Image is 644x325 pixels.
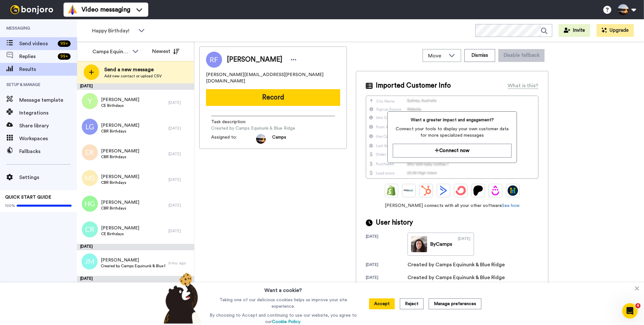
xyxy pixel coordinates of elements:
[101,148,139,154] span: [PERSON_NAME]
[227,55,282,64] span: [PERSON_NAME]
[206,89,340,106] button: Record
[456,185,466,196] img: ConvertKit
[408,261,505,269] div: Created by Camps Equinunk & Blue Ridge
[82,221,98,237] img: cr.png
[597,24,634,37] button: Upgrade
[82,119,98,135] img: lg.png
[458,236,470,252] div: [DATE]
[211,134,256,144] span: Assigned to:
[82,5,130,14] span: Video messaging
[19,96,77,104] span: Message template
[211,125,295,132] span: Created by Camps Equinunk & Blue Ridge
[376,81,451,90] span: Imported Customer Info
[508,185,518,196] img: GoHighLevel
[67,4,78,15] img: vm-color.svg
[104,66,162,73] span: Send a new message
[8,5,56,14] img: bj-logo-header-white.svg
[101,97,139,103] span: [PERSON_NAME]
[490,185,501,196] img: Drip
[158,272,205,324] img: bear-with-cookie.png
[206,72,340,84] span: [PERSON_NAME][EMAIL_ADDRESS][PERSON_NAME][DOMAIN_NAME]
[464,49,495,62] button: Dismiss
[168,100,191,105] div: [DATE]
[366,275,408,281] div: [DATE]
[147,45,184,58] button: Newest
[19,40,55,47] span: Send videos
[77,276,194,282] div: [DATE]
[421,185,431,196] img: Hubspot
[19,53,55,60] span: Replies
[101,257,165,263] span: [PERSON_NAME]
[559,24,590,37] button: Invite
[438,185,449,196] img: ActiveCampaign
[101,225,139,231] span: [PERSON_NAME]
[92,27,135,35] span: Happy Birthday!
[635,303,640,308] span: 4
[58,40,71,47] div: 99 +
[168,261,191,266] div: 5 mo. ago
[101,103,139,108] span: CE Birthdays
[19,148,77,155] span: Fallbacks
[404,185,414,196] img: Ontraport
[272,134,286,144] span: Camps
[5,195,51,200] span: QUICK START GUIDE
[168,203,191,208] div: [DATE]
[411,236,427,252] img: 9feb0930-2955-4926-9b5c-5b8c4337f81a-thumb.jpg
[101,206,139,211] span: CBR Birthdays
[101,129,139,134] span: CBR Birthdays
[19,135,77,142] span: Workspaces
[104,73,162,79] span: Add new contact or upload CSV
[168,177,191,182] div: [DATE]
[366,234,408,256] div: [DATE]
[92,48,129,56] div: Camps Equinunk & Blue Ridge
[393,117,511,123] span: Want a greater impact and engagement?
[82,93,98,109] img: y.png
[408,233,474,256] a: ByCamps[DATE]
[208,312,358,325] p: By choosing to Accept and continuing to use our website, you agree to our .
[622,303,638,319] iframe: Intercom live chat
[502,203,519,208] a: See how
[211,119,256,125] span: Task description :
[77,83,194,90] div: [DATE]
[376,218,413,227] span: User history
[77,244,194,250] div: [DATE]
[82,196,98,212] img: hg.png
[101,122,139,129] span: [PERSON_NAME]
[19,122,77,130] span: Share library
[101,199,139,206] span: [PERSON_NAME]
[386,185,397,196] img: Shopify
[82,170,98,186] img: ms.png
[82,253,98,269] img: jm.png
[82,144,98,160] img: er.png
[168,151,191,157] div: [DATE]
[101,231,139,236] span: CE Birthdays
[206,52,222,68] img: Image of Macie Farina
[58,53,71,60] div: 99 +
[264,283,302,294] h3: Want a cookie?
[19,109,77,117] span: Integrations
[366,202,538,209] span: [PERSON_NAME] connects with all your other software
[101,174,139,180] span: [PERSON_NAME]
[369,298,395,309] button: Accept
[272,320,300,324] a: Cookie Policy
[429,298,481,309] button: Manage preferences
[473,185,483,196] img: Patreon
[101,154,139,159] span: CBR Birthdays
[400,298,424,309] button: Reject
[208,297,358,310] p: Taking one of our delicious cookies helps us improve your site experience.
[408,274,505,281] div: Created by Camps Equinunk & Blue Ridge
[256,134,266,144] img: 67db5ed4-b6b4-4bda-8254-7525de01f737-1573052348.jpg
[508,82,538,90] div: What is this?
[5,203,15,208] span: 100%
[168,228,191,234] div: [DATE]
[19,174,77,181] span: Settings
[101,263,165,269] span: Created by Camps Equinunk & Blue Ridge
[393,126,511,139] span: Connect your tools to display your own customer data for more specialized messages
[366,262,408,269] div: [DATE]
[393,144,511,158] button: Connect now
[101,180,139,185] span: CBR Birthdays
[428,52,445,60] span: Move
[19,65,77,73] span: Results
